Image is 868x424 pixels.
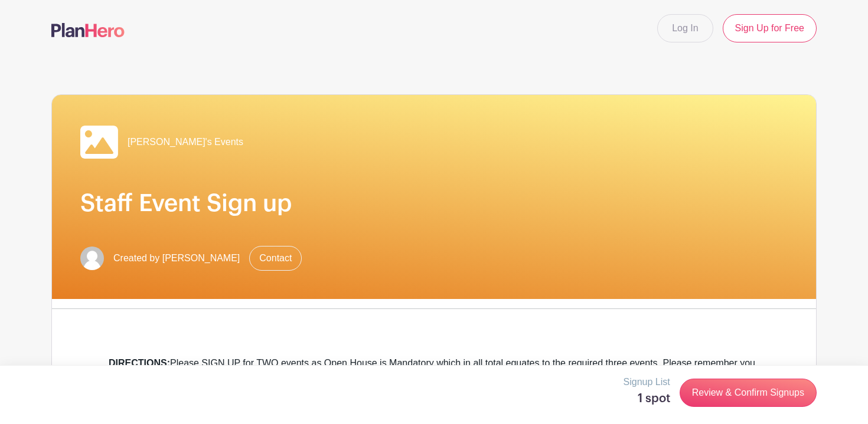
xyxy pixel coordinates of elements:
p: Signup List [624,375,670,389]
img: default-ce2991bfa6775e67f084385cd625a349d9dcbb7a52a09fb2fda1e96e2d18dcdb.png [80,246,104,270]
a: Review & Confirm Signups [680,379,817,407]
h5: 1 spot [624,392,670,406]
a: Contact [249,246,302,271]
strong: DIRECTIONS: [109,358,170,368]
img: logo-507f7623f17ff9eddc593b1ce0a138ce2505c220e1c5a4e2b4648c50719b7d32.svg [51,23,125,37]
a: Sign Up for Free [723,14,817,42]
span: [PERSON_NAME]'s Events [128,135,243,149]
div: Please SIGN UP for TWO events as Open House is Mandatory which in all total equates to the requir... [109,356,759,384]
span: Created by [PERSON_NAME] [113,251,240,265]
a: Log In [657,14,713,42]
h1: Staff Event Sign up [80,189,788,218]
